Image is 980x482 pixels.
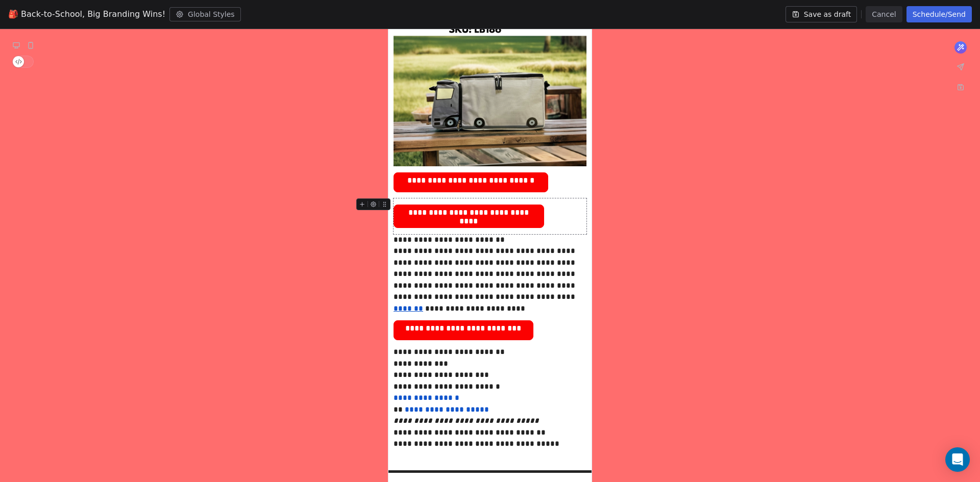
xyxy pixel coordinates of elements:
button: Save as draft [786,6,857,22]
span: 🎒 Back-to-School, Big Branding Wins! [8,8,165,20]
button: Global Styles [169,7,241,21]
div: Open Intercom Messenger [945,447,970,472]
button: Schedule/Send [906,6,972,22]
button: Cancel [866,6,902,22]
